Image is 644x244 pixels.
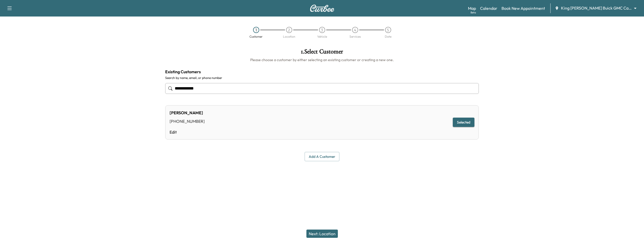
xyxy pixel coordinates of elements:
img: Curbee Logo [310,5,334,12]
a: Calendar [480,5,497,11]
label: Search by name, email, or phone number [165,76,479,80]
div: [PERSON_NAME] [170,110,205,116]
div: Location [283,35,295,38]
a: MapBeta [468,5,476,11]
div: 1 [253,27,259,33]
div: [PHONE_NUMBER] [170,118,205,124]
button: Add a customer [305,152,339,161]
span: King [PERSON_NAME] Buick GMC Cadillac [561,5,632,11]
div: 2 [286,27,292,33]
a: Book New Appointment [501,5,545,11]
div: 4 [352,27,358,33]
button: Next: Location [306,230,338,238]
h1: 1 . Select Customer [165,48,479,57]
a: Edit [170,129,205,135]
div: 5 [385,27,391,33]
h6: Please choose a customer by either selecting an existing customer or creating a new one. [165,57,479,62]
h4: Existing Customers [165,69,479,75]
div: Beta [471,11,476,14]
div: Vehicle [317,35,327,38]
div: Date [385,35,391,38]
button: Selected [453,118,474,127]
div: Services [349,35,361,38]
div: Customer [249,35,263,38]
div: 3 [319,27,325,33]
